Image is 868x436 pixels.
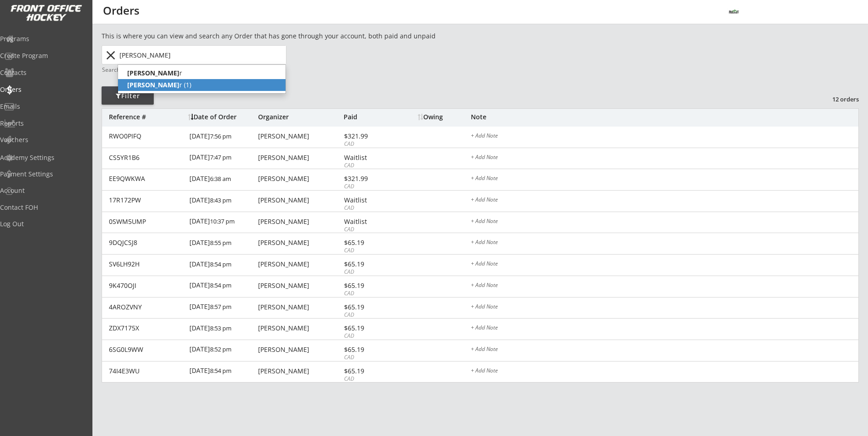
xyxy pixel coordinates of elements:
[210,367,232,375] font: 8:54 pm
[471,325,858,332] div: + Add Note
[344,282,393,289] div: $65.19
[471,114,858,120] div: Note
[258,325,341,331] div: [PERSON_NAME]
[344,346,393,353] div: $65.19
[344,304,393,310] div: $65.19
[109,175,184,182] div: EE9QWKWA
[189,255,256,275] div: [DATE]
[109,154,184,161] div: CS5YR1B6
[258,114,341,120] div: Organizer
[210,239,232,247] font: 8:55 pm
[210,217,235,225] font: 10:37 pm
[344,290,393,298] div: CAD
[471,261,858,268] div: + Add Note
[109,114,183,120] div: Reference #
[210,324,232,332] font: 8:53 pm
[258,282,341,289] div: [PERSON_NAME]
[189,340,256,361] div: [DATE]
[189,319,256,339] div: [DATE]
[344,114,393,120] div: Paid
[344,261,393,267] div: $65.19
[258,261,341,267] div: [PERSON_NAME]
[109,346,184,353] div: 6SG0L9WW
[258,154,341,161] div: [PERSON_NAME]
[258,304,341,310] div: [PERSON_NAME]
[344,154,393,161] div: Waitlist
[258,239,341,246] div: [PERSON_NAME]
[344,175,393,182] div: $321.99
[344,325,393,331] div: $65.19
[418,114,470,120] div: Owing
[811,95,859,103] div: 12 orders
[189,169,256,190] div: [DATE]
[344,368,393,374] div: $65.19
[344,197,393,203] div: Waitlist
[189,298,256,318] div: [DATE]
[210,281,232,289] font: 8:54 pm
[344,268,393,276] div: CAD
[118,79,286,91] p: r (1)
[102,67,128,73] div: Search by
[344,247,393,255] div: CAD
[344,375,393,383] div: CAD
[189,127,256,147] div: [DATE]
[109,133,184,139] div: RWO0PIFQ
[109,325,184,331] div: ZDX7175X
[109,304,184,310] div: 4AROZVNY
[258,218,341,225] div: [PERSON_NAME]
[471,175,858,183] div: + Add Note
[210,345,232,353] font: 8:52 pm
[344,218,393,225] div: Waitlist
[109,261,184,267] div: SV6LH92H
[109,197,184,203] div: 17R172PW
[344,311,393,319] div: CAD
[118,46,286,64] input: Start typing name...
[344,239,393,246] div: $65.19
[344,204,393,212] div: CAD
[344,354,393,362] div: CAD
[189,362,256,382] div: [DATE]
[471,239,858,247] div: + Add Note
[471,218,858,226] div: + Add Note
[258,133,341,139] div: [PERSON_NAME]
[471,368,858,375] div: + Add Note
[258,175,341,182] div: [PERSON_NAME]
[471,197,858,204] div: + Add Note
[344,332,393,340] div: CAD
[344,140,393,148] div: CAD
[127,69,179,77] strong: [PERSON_NAME]
[189,212,256,233] div: [DATE]
[109,239,184,246] div: 9DQJCSJ8
[109,218,184,225] div: 0SWM5UMP
[258,368,341,374] div: [PERSON_NAME]
[109,282,184,289] div: 9K470OJI
[210,175,231,183] font: 6:38 am
[127,80,179,89] strong: [PERSON_NAME]
[189,148,256,169] div: [DATE]
[189,276,256,297] div: [DATE]
[118,67,286,79] p: r
[258,197,341,203] div: [PERSON_NAME]
[344,162,393,170] div: CAD
[210,196,232,204] font: 8:43 pm
[471,154,858,162] div: + Add Note
[344,133,393,139] div: $321.99
[210,153,232,161] font: 7:47 pm
[344,183,393,191] div: CAD
[102,91,154,101] div: Filter
[103,48,118,63] button: close
[471,346,858,354] div: + Add Note
[210,303,232,311] font: 8:57 pm
[471,304,858,311] div: + Add Note
[344,226,393,234] div: CAD
[189,191,256,211] div: [DATE]
[210,260,232,268] font: 8:54 pm
[258,346,341,353] div: [PERSON_NAME]
[109,368,184,374] div: 74I4E3WU
[188,114,256,120] div: Date of Order
[471,133,858,140] div: + Add Note
[210,132,232,140] font: 7:56 pm
[102,32,488,41] div: This is where you can view and search any Order that has gone through your account, both paid and...
[189,233,256,254] div: [DATE]
[471,282,858,290] div: + Add Note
